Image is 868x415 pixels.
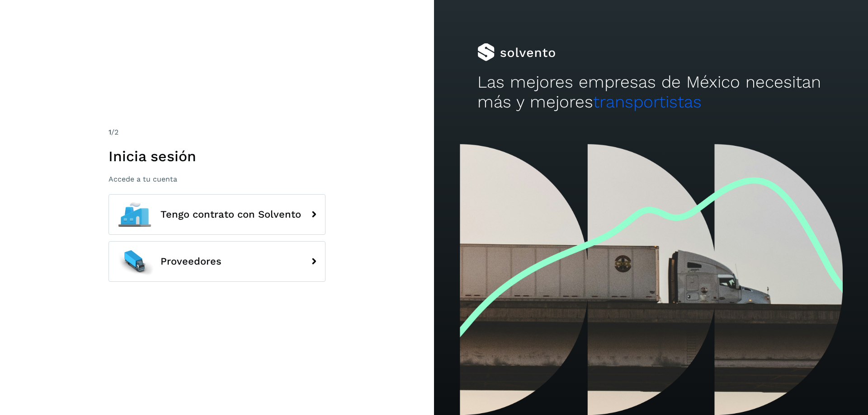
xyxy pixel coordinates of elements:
[108,148,325,165] h1: Inicia sesión
[108,241,325,282] button: Proveedores
[593,92,702,112] span: transportistas
[108,128,111,136] span: 1
[477,72,825,112] h2: Las mejores empresas de México necesitan más y mejores
[160,256,222,267] span: Proveedores
[108,194,325,235] button: Tengo contrato con Solvento
[160,209,301,220] span: Tengo contrato con Solvento
[108,127,325,138] div: /2
[108,175,325,183] p: Accede a tu cuenta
